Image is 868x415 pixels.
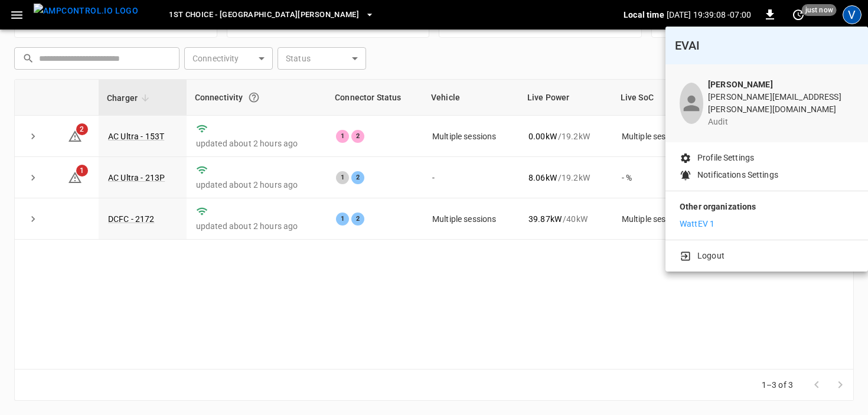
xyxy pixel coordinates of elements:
p: Logout [697,250,725,262]
div: profile-icon [680,83,703,124]
b: [PERSON_NAME] [708,80,773,89]
p: audit [708,116,854,128]
p: Other organizations [680,201,854,218]
p: [PERSON_NAME][EMAIL_ADDRESS][PERSON_NAME][DOMAIN_NAME] [708,91,854,116]
p: Notifications Settings [697,169,778,181]
h6: EVAI [675,36,859,55]
p: Profile Settings [697,152,754,164]
p: WattEV 1 [680,218,714,230]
